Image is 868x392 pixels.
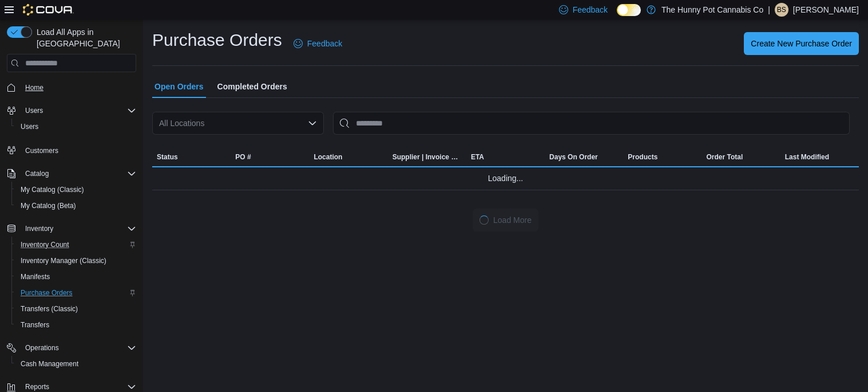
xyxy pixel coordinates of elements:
a: My Catalog (Beta) [16,199,81,213]
p: The Hunny Pot Cannabis Co [661,3,763,17]
span: Supplier | Invoice Number [393,152,462,162]
span: Users [25,106,43,115]
button: Days On Order [545,148,623,166]
button: Manifests [11,269,141,285]
button: Open list of options [308,119,317,128]
button: Inventory Manager (Classic) [11,253,141,269]
a: Users [16,120,43,134]
span: Cash Management [16,357,136,371]
span: My Catalog (Beta) [16,199,136,213]
span: Dark Mode [617,16,617,17]
a: Feedback [289,32,347,55]
button: Operations [21,341,64,355]
a: Home [21,81,48,95]
a: Transfers (Classic) [16,302,82,316]
button: Catalog [21,167,53,181]
span: Inventory Manager (Classic) [16,254,136,268]
span: Transfers [16,318,136,332]
span: Manifests [21,272,50,281]
span: Transfers [21,320,49,330]
span: Users [21,122,38,131]
button: Cash Management [11,356,141,372]
span: Feedback [307,38,342,49]
button: ETA [466,148,545,166]
span: Order Total [707,152,743,162]
button: Last Modified [780,148,859,166]
span: My Catalog (Beta) [21,201,76,210]
button: Users [11,119,141,135]
span: Transfers (Classic) [16,302,136,316]
h1: Purchase Orders [152,29,282,52]
a: Purchase Orders [16,286,77,300]
span: Operations [21,341,136,355]
button: Inventory [2,221,141,237]
span: ETA [471,152,484,162]
span: Purchase Orders [16,286,136,300]
span: Users [21,104,136,117]
span: Users [16,120,136,134]
span: Completed Orders [217,75,287,98]
span: Load All Apps in [GEOGRAPHIC_DATA] [32,26,136,49]
span: Load More [493,214,532,226]
span: Create New Purchase Order [751,38,852,49]
button: Purchase Orders [11,285,141,301]
button: Location [309,148,387,166]
a: Manifests [16,270,54,284]
span: Days On Order [549,152,598,162]
button: Transfers (Classic) [11,301,141,317]
span: Catalog [21,167,136,181]
span: Inventory Manager (Classic) [21,256,106,265]
span: Inventory Count [16,238,136,252]
button: Catalog [2,166,141,182]
span: Cash Management [21,359,78,369]
span: PO # [235,152,251,162]
button: PO # [231,148,309,166]
button: Products [623,148,701,166]
span: Inventory [21,222,136,236]
span: Loading [479,215,489,225]
span: Reports [25,382,49,391]
div: Location [314,152,342,162]
span: My Catalog (Classic) [16,183,136,197]
span: Inventory Count [21,240,69,249]
a: Customers [21,144,63,158]
span: Operations [25,343,59,352]
a: Inventory Manager (Classic) [16,254,111,268]
span: Catalog [25,169,49,178]
button: LoadingLoad More [473,209,538,232]
span: Transfers (Classic) [21,304,78,313]
span: BS [777,3,786,17]
a: Transfers [16,318,54,332]
button: Order Total [702,148,780,166]
button: Home [2,79,141,96]
span: Open Orders [154,75,204,98]
span: Last Modified [785,152,829,162]
span: Customers [25,146,58,155]
a: My Catalog (Classic) [16,183,89,197]
button: Inventory [21,222,58,236]
span: Home [21,80,136,95]
p: [PERSON_NAME] [793,3,859,17]
button: Inventory Count [11,237,141,253]
button: My Catalog (Beta) [11,198,141,214]
a: Cash Management [16,357,83,371]
button: Users [2,103,141,119]
img: Cova [23,4,74,15]
button: Create New Purchase Order [744,32,859,55]
span: Products [628,152,657,162]
button: Supplier | Invoice Number [388,148,466,166]
input: Dark Mode [617,4,641,16]
span: Status [157,152,178,162]
span: Inventory [25,224,53,233]
span: Manifests [16,270,136,284]
button: Operations [2,340,141,356]
button: My Catalog (Classic) [11,182,141,198]
div: Brandon Saltzman [775,3,788,17]
input: This is a search bar. After typing your query, hit enter to filter the results lower in the page. [333,112,850,135]
span: Home [25,83,43,92]
span: Loading... [488,171,524,185]
button: Users [21,104,47,117]
a: Inventory Count [16,238,74,252]
span: Purchase Orders [21,288,73,297]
